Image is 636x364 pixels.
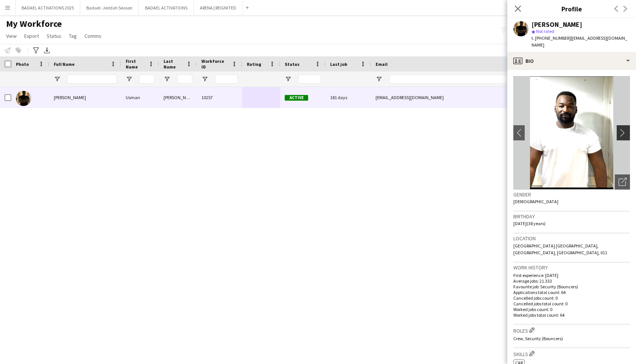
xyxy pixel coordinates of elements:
[507,52,636,70] div: Bio
[80,0,139,15] button: Badael -Jeddah Season
[326,87,371,108] div: 181 days
[285,95,308,101] span: Active
[513,350,630,358] h3: Skills
[513,191,630,198] h3: Gender
[513,306,630,312] p: Worked jobs count: 0
[16,61,29,67] span: Photo
[513,76,630,190] img: Crew avatar or photo
[376,76,382,82] button: Open Filter Menu
[159,87,197,108] div: [PERSON_NAME]
[24,33,39,39] span: Export
[513,264,630,271] h3: Work history
[215,75,238,84] input: Workforce ID Filter Input
[139,0,194,15] button: BADAEL ACTIVATIONS
[532,35,627,48] span: | [EMAIL_ADDRESS][DOMAIN_NAME]
[42,46,51,55] app-action-btn: Export XLSX
[84,33,101,39] span: Comms
[247,61,261,67] span: Rating
[298,75,321,84] input: Status Filter Input
[513,326,630,334] h3: Roles
[513,284,630,289] p: Favourite job: Security (Bouncers)
[164,58,183,70] span: Last Name
[194,0,243,15] button: ARENA | REIGNITED
[6,33,17,39] span: View
[513,235,630,242] h3: Location
[615,174,630,190] div: Open photos pop-in
[201,58,229,70] span: Workforce ID
[3,31,20,41] a: View
[513,312,630,318] p: Worked jobs total count: 64
[66,31,80,41] a: Tag
[513,243,607,255] span: [GEOGRAPHIC_DATA] [GEOGRAPHIC_DATA], [GEOGRAPHIC_DATA], [GEOGRAPHIC_DATA], 011
[513,289,630,295] p: Applications total count: 64
[16,91,31,106] img: Usman Hssan
[31,46,41,55] app-action-btn: Advanced filters
[513,221,546,226] span: [DATE] (38 years)
[201,76,208,82] button: Open Filter Menu
[47,33,61,39] span: Status
[532,21,582,28] div: [PERSON_NAME]
[54,76,61,82] button: Open Filter Menu
[177,75,192,84] input: Last Name Filter Input
[16,0,80,15] button: BADAEL ACTIVATIONS 2025
[376,61,388,67] span: Email
[121,87,159,108] div: Usman
[507,4,636,14] h3: Profile
[513,295,630,301] p: Cancelled jobs count: 0
[54,61,75,67] span: Full Name
[139,75,154,84] input: First Name Filter Input
[513,199,558,204] span: [DEMOGRAPHIC_DATA]
[44,31,64,41] a: Status
[389,75,518,84] input: Email Filter Input
[6,18,62,30] span: My Workforce
[371,87,522,108] div: [EMAIL_ADDRESS][DOMAIN_NAME]
[164,76,170,82] button: Open Filter Menu
[513,272,630,278] p: First experience: [DATE]
[81,31,104,41] a: Comms
[126,58,145,70] span: First Name
[285,61,299,67] span: Status
[330,61,347,67] span: Last job
[197,87,242,108] div: 10257
[513,301,630,306] p: Cancelled jobs total count: 0
[21,31,42,41] a: Export
[54,95,86,100] span: [PERSON_NAME]
[532,35,571,41] span: t. [PHONE_NUMBER]
[285,76,291,82] button: Open Filter Menu
[126,76,132,82] button: Open Filter Menu
[513,213,630,220] h3: Birthday
[67,75,117,84] input: Full Name Filter Input
[513,278,630,284] p: Average jobs: 21.333
[69,33,77,39] span: Tag
[513,336,563,341] span: Crew, Security (Bouncers)
[536,28,554,34] span: Not rated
